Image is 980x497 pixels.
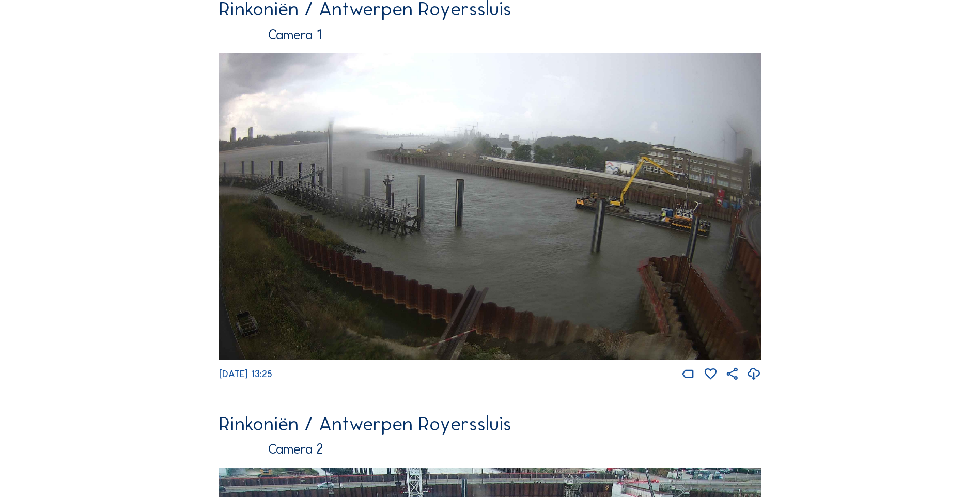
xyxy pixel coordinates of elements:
span: [DATE] 13:25 [219,368,272,380]
div: Camera 1 [219,28,761,41]
img: Image [219,53,761,359]
div: Camera 2 [219,442,761,456]
div: Rinkoniën / Antwerpen Royerssluis [219,414,761,434]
